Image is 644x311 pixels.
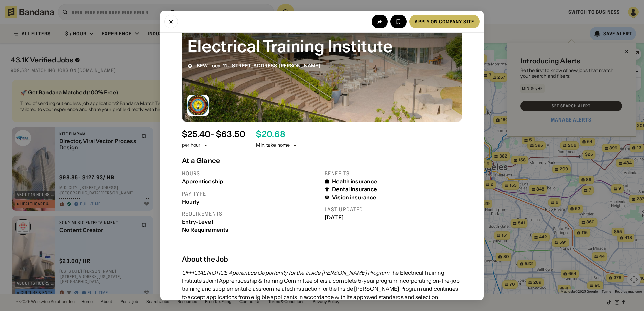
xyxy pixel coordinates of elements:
div: Health insurance [332,178,377,185]
div: $ 20.68 [256,130,285,139]
button: Close [164,15,178,28]
span: [STREET_ADDRESS][PERSON_NAME] [230,63,320,69]
div: Last updated [325,206,462,213]
div: per hour [182,142,200,149]
span: IBEW Local 11 [195,63,227,69]
div: Wireman (Union) – Electrical Training Institute [187,12,457,58]
div: Vision insurance [332,194,377,201]
div: Requirements [182,210,319,217]
div: No Requirements [182,227,319,233]
div: [DATE] [325,214,462,221]
img: IBEW Local 11 logo [187,95,209,116]
div: Dental insurance [332,186,377,193]
em: Apprentice Opportunity for the Inside [PERSON_NAME] Program [229,269,389,276]
em: OFFICIAL NOTICE [182,269,227,276]
div: Hourly [182,199,319,205]
div: $ 25.40 - $63.50 [182,130,245,139]
div: · [195,63,320,69]
div: About the Job [182,255,462,263]
div: Apply on company site [415,19,474,24]
div: Benefits [325,170,462,177]
div: Apprenticeship [182,178,319,185]
div: Hours [182,170,319,177]
div: Min. take home [256,142,298,149]
div: Pay type [182,190,319,197]
div: Entry-Level [182,219,319,225]
div: At a Glance [182,157,462,165]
